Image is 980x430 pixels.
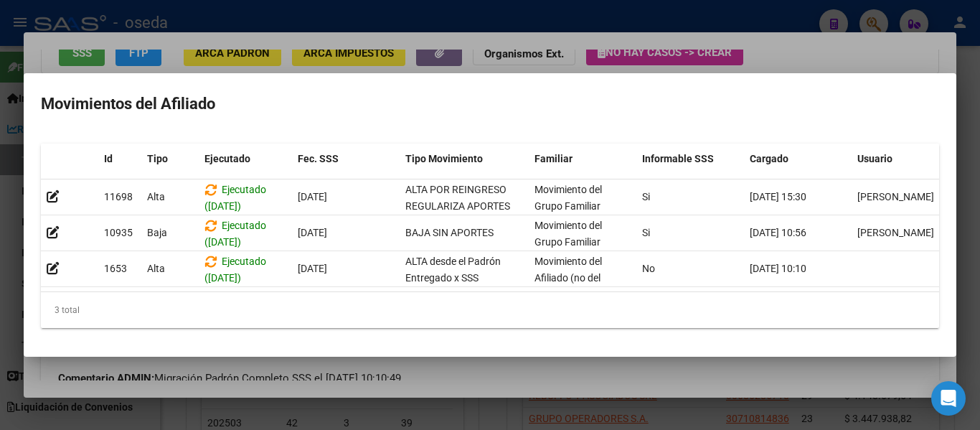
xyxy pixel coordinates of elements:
datatable-header-cell: Usuario [852,144,959,174]
datatable-header-cell: Informable SSS [636,144,744,174]
span: Informable SSS [642,153,714,164]
datatable-header-cell: Cargado [744,144,852,174]
datatable-header-cell: Familiar [529,144,636,174]
span: [DATE] [298,263,327,274]
datatable-header-cell: Tipo [141,144,199,174]
div: Open Intercom Messenger [931,381,966,416]
datatable-header-cell: Ejecutado [199,144,292,174]
span: 11698 [104,191,133,202]
span: [DATE] [298,227,327,238]
span: Ejecutado [204,153,250,164]
span: ALTA POR REINGRESO REGULARIZA APORTES (AFIP) [405,184,510,228]
span: [PERSON_NAME] [857,227,934,238]
span: Tipo Movimiento [405,153,483,164]
span: Si [642,191,650,202]
span: No [642,263,655,274]
span: [DATE] [298,191,327,202]
span: 10935 [104,227,133,238]
span: Familiar [534,153,573,164]
span: [PERSON_NAME] [857,191,934,202]
span: BAJA SIN APORTES [405,227,494,238]
span: Id [104,153,113,164]
span: Movimiento del Grupo Familiar [534,220,602,248]
span: 1653 [104,263,127,274]
span: Si [642,227,650,238]
span: Alta [147,263,165,274]
span: [DATE] 10:10 [750,263,806,274]
datatable-header-cell: Fec. SSS [292,144,400,174]
span: Movimiento del Grupo Familiar [534,184,602,212]
h2: Movimientos del Afiliado [41,90,939,118]
span: Ejecutado ([DATE]) [204,256,266,284]
span: Baja [147,227,167,238]
span: Fec. SSS [298,153,339,164]
span: Cargado [750,153,788,164]
span: ALTA desde el Padrón Entregado x SSS [405,256,501,284]
span: Alta [147,191,165,202]
span: Usuario [857,153,892,164]
div: 3 total [41,292,939,328]
span: Ejecutado ([DATE]) [204,220,266,248]
datatable-header-cell: Id [98,144,141,174]
span: Movimiento del Afiliado (no del grupo) [534,256,602,300]
datatable-header-cell: Tipo Movimiento [400,144,529,174]
span: Ejecutado ([DATE]) [204,184,266,212]
span: [DATE] 15:30 [750,191,806,202]
span: Tipo [147,153,168,164]
span: [DATE] 10:56 [750,227,806,238]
